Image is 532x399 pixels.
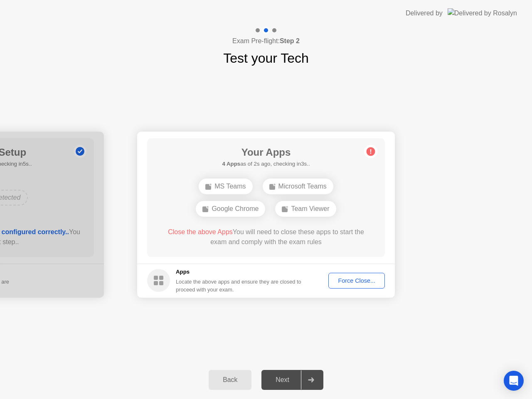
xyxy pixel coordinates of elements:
[264,376,301,384] div: Next
[232,36,300,46] h4: Exam Pre-flight:
[199,179,252,194] div: MS Teams
[176,268,302,276] h5: Apps
[223,48,309,68] h1: Test your Tech
[331,277,382,284] div: Force Close...
[263,179,333,194] div: Microsoft Teams
[159,227,373,247] div: You will need to close these apps to start the exam and comply with the exam rules
[168,228,233,235] span: Close the above Apps
[209,370,251,390] button: Back
[448,8,517,18] img: Delivered by Rosalyn
[222,161,240,167] b: 4 Apps
[176,278,302,294] div: Locate the above apps and ensure they are closed to proceed with your exam.
[328,273,385,289] button: Force Close...
[222,145,310,160] h1: Your Apps
[280,37,300,44] b: Step 2
[406,8,443,18] div: Delivered by
[275,201,336,217] div: Team Viewer
[211,376,249,384] div: Back
[261,370,323,390] button: Next
[504,371,524,391] div: Open Intercom Messenger
[222,160,310,168] h5: as of 2s ago, checking in3s..
[196,201,265,217] div: Google Chrome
